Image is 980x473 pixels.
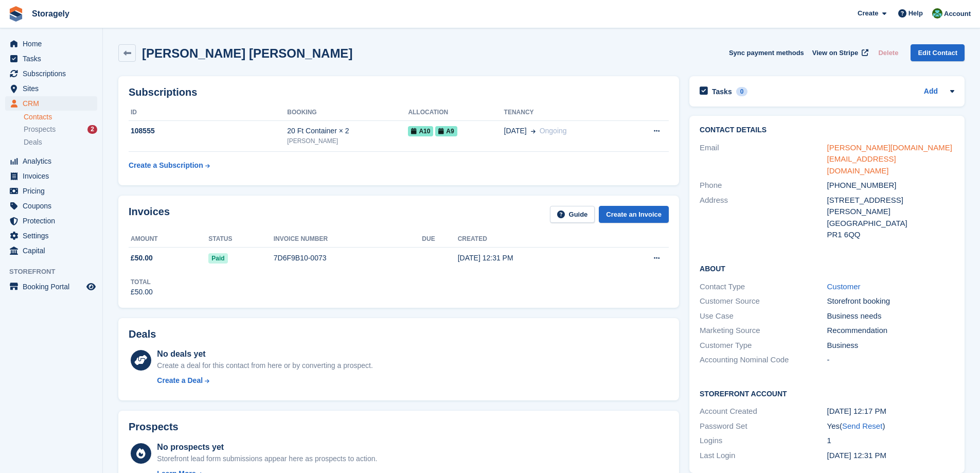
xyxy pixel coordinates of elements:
span: Protection [23,214,84,228]
a: menu [5,169,97,183]
div: [STREET_ADDRESS] [827,195,954,206]
h2: Storefront Account [700,388,954,398]
div: 108555 [129,126,287,136]
span: Create [858,8,878,19]
th: Booking [287,104,408,121]
h2: Deals [129,328,156,340]
span: Capital [23,243,84,258]
div: PR1 6QQ [827,229,954,241]
div: [DATE] 12:31 PM [458,253,610,264]
div: Customer Source [700,295,827,307]
a: menu [5,279,97,294]
div: £50.00 [131,287,153,297]
div: Address [700,195,827,241]
a: Add [924,86,938,98]
th: Amount [129,231,208,248]
span: Tasks [23,51,84,66]
div: Last Login [700,450,827,462]
div: Yes [827,421,954,432]
th: Tenancy [504,104,627,121]
a: menu [5,214,97,228]
span: Booking Portal [23,279,84,294]
a: menu [5,229,97,243]
a: Contacts [24,112,97,122]
a: Guide [550,206,595,223]
a: menu [5,96,97,111]
span: Prospects [24,125,56,134]
button: Sync payment methods [729,44,804,61]
a: Create a Deal [157,375,372,386]
div: - [827,354,954,366]
a: Customer [827,282,861,291]
div: Storefront booking [827,295,954,307]
span: Help [908,8,923,19]
th: Due [422,231,457,248]
span: Home [23,37,84,51]
a: menu [5,199,97,213]
div: [PERSON_NAME] [827,206,954,218]
span: Coupons [23,199,84,213]
div: Phone [700,180,827,191]
div: Recommendation [827,325,954,337]
h2: Invoices [129,206,170,223]
div: 2 [87,125,97,134]
div: Create a Subscription [129,160,203,171]
h2: Contact Details [700,126,954,134]
a: Storagely [28,5,74,22]
h2: Tasks [712,87,732,96]
th: Invoice number [274,231,422,248]
h2: About [700,263,954,273]
a: Edit Contact [911,44,965,61]
div: 7D6F9B10-0073 [274,253,422,264]
span: Settings [23,229,84,243]
img: Notifications [932,8,942,19]
div: No prospects yet [157,441,377,453]
a: menu [5,184,97,198]
div: Accounting Nominal Code [700,354,827,366]
span: Ongoing [540,127,567,135]
span: Storefront [9,267,102,277]
a: menu [5,37,97,51]
th: Allocation [408,104,504,121]
span: Paid [208,253,227,264]
h2: Subscriptions [129,86,669,98]
h2: [PERSON_NAME] [PERSON_NAME] [142,46,352,60]
a: menu [5,243,97,258]
div: 1 [827,435,954,447]
div: 0 [736,87,748,96]
a: menu [5,66,97,81]
div: Account Created [700,406,827,417]
div: Use Case [700,310,827,322]
a: View on Stripe [808,44,870,61]
span: [DATE] [504,126,527,136]
div: No deals yet [157,348,372,360]
a: Send Reset [842,422,882,430]
img: stora-icon-8386f47178a22dfd0bd8f6a31ec36ba5ce8667c1dd55bd0f319d3a0aa187defe.svg [8,6,24,22]
div: Password Set [700,421,827,432]
div: [PERSON_NAME] [287,136,408,146]
a: menu [5,51,97,66]
div: Email [700,142,827,177]
span: Deals [24,137,42,147]
span: A10 [408,126,433,136]
div: 20 Ft Container × 2 [287,126,408,136]
div: Business needs [827,310,954,322]
span: £50.00 [131,253,153,264]
div: [GEOGRAPHIC_DATA] [827,218,954,230]
h2: Prospects [129,421,179,433]
div: [PHONE_NUMBER] [827,180,954,191]
a: Deals [24,137,97,148]
span: View on Stripe [812,48,858,58]
th: Status [208,231,274,248]
div: Storefront lead form submissions appear here as prospects to action. [157,453,377,464]
div: Create a deal for this contact from here or by converting a prospect. [157,360,372,371]
div: [DATE] 12:17 PM [827,406,954,417]
span: Analytics [23,154,84,168]
a: Create an Invoice [599,206,669,223]
a: Preview store [85,281,97,293]
div: Logins [700,435,827,447]
span: A9 [435,126,457,136]
th: ID [129,104,287,121]
button: Delete [874,44,902,61]
span: Subscriptions [23,66,84,81]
